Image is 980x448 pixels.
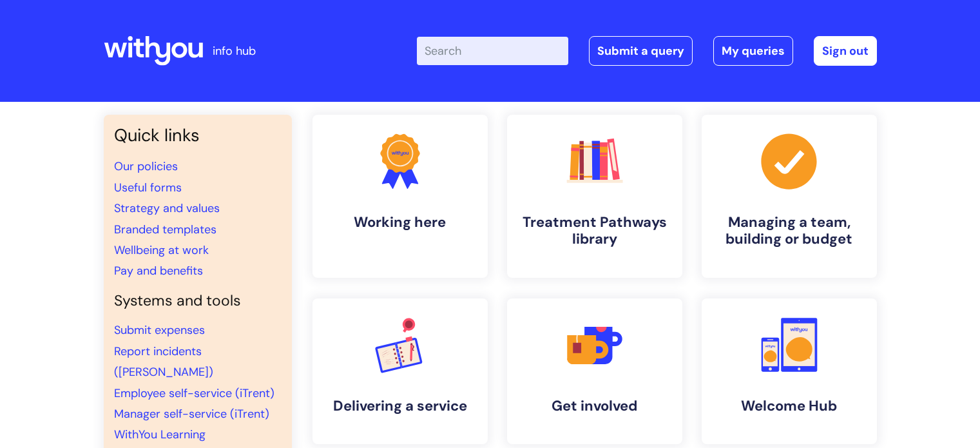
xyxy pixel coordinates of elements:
h3: Quick links [114,125,282,146]
h4: Welcome Hub [712,398,867,414]
h4: Managing a team, building or budget [712,214,867,248]
a: Welcome Hub [702,298,877,444]
p: info hub [213,41,256,61]
a: Working here [312,115,488,278]
a: Wellbeing at work [114,242,209,258]
a: Manager self-service (iTrent) [114,406,269,422]
a: Sign out [814,36,877,66]
a: Useful forms [114,180,182,195]
a: Branded templates [114,222,216,237]
a: Treatment Pathways library [507,115,682,278]
h4: Systems and tools [114,292,282,310]
a: My queries [713,36,793,66]
a: Employee self-service (iTrent) [114,385,274,401]
h4: Working here [323,214,477,231]
a: Submit a query [589,36,693,66]
a: Report incidents ([PERSON_NAME]) [114,344,213,380]
a: Pay and benefits [114,263,203,278]
input: Search [417,37,568,65]
a: Delivering a service [312,298,488,444]
a: Our policies [114,159,178,174]
a: WithYou Learning [114,427,206,442]
h4: Get involved [517,398,672,414]
h4: Delivering a service [323,398,477,414]
a: Get involved [507,298,682,444]
h4: Treatment Pathways library [517,214,672,248]
div: | - [417,36,877,66]
a: Strategy and values [114,200,220,216]
a: Managing a team, building or budget [702,115,877,278]
a: Submit expenses [114,322,205,338]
